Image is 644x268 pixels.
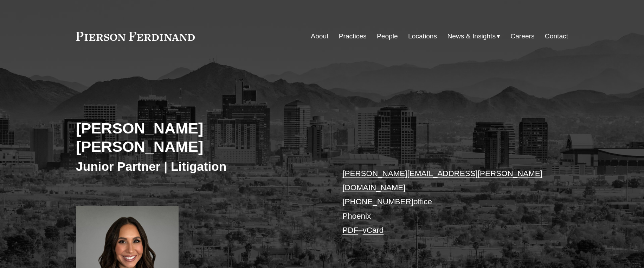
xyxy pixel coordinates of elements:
a: About [311,30,328,43]
a: People [377,30,398,43]
a: [PHONE_NUMBER] [342,197,413,206]
span: News & Insights [447,30,496,43]
a: vCard [363,226,384,235]
a: PDF [342,226,358,235]
a: Contact [545,30,568,43]
a: [PERSON_NAME][EMAIL_ADDRESS][PERSON_NAME][DOMAIN_NAME] [342,169,542,192]
a: folder dropdown [447,30,500,43]
a: Practices [339,30,367,43]
h3: Junior Partner | Litigation [76,159,322,174]
h2: [PERSON_NAME] [PERSON_NAME] [76,119,322,156]
a: Careers [510,30,534,43]
a: Locations [408,30,437,43]
p: office Phoenix – [342,167,547,238]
